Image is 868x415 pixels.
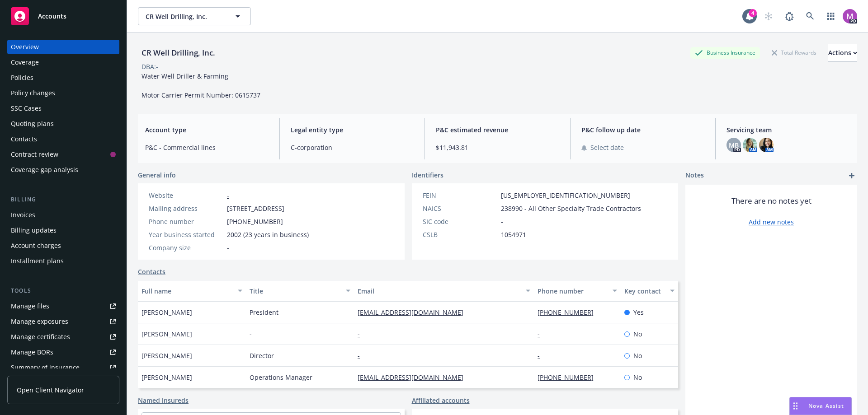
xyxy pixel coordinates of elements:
span: [PERSON_NAME] [142,329,192,339]
a: Policies [7,70,119,85]
div: Tools [7,286,119,295]
a: - [358,351,367,360]
button: Actions [828,44,857,62]
div: Website [149,191,223,200]
span: C-corporation [291,143,414,152]
div: Business Insurance [690,47,760,58]
span: [PHONE_NUMBER] [227,217,283,226]
a: Billing updates [7,223,119,238]
span: General info [138,170,176,180]
span: Open Client Navigator [17,385,84,395]
div: Quoting plans [11,117,54,131]
div: Key contact [624,286,665,296]
a: add [846,170,857,181]
span: MB [729,140,739,150]
span: No [633,351,642,360]
div: Company size [149,243,223,252]
a: Manage files [7,299,119,313]
span: No [633,329,642,339]
a: [EMAIL_ADDRESS][DOMAIN_NAME] [358,308,471,317]
div: CSLB [423,230,497,239]
a: Accounts [7,4,119,29]
div: Invoices [11,208,35,222]
div: Manage exposures [11,314,68,329]
div: DBA: - [142,62,158,71]
span: Legal entity type [291,125,414,135]
span: Yes [633,308,644,317]
div: Billing updates [11,223,57,238]
div: Drag to move [790,397,801,415]
span: Servicing team [726,125,850,135]
span: CR Well Drilling, Inc. [146,12,224,21]
div: SSC Cases [11,101,42,116]
a: [PHONE_NUMBER] [538,373,601,382]
div: Manage certificates [11,330,70,344]
div: Total Rewards [767,47,821,58]
a: Account charges [7,238,119,253]
a: Manage certificates [7,330,119,344]
div: Summary of insurance [11,360,80,375]
div: Account charges [11,238,61,253]
div: FEIN [423,191,497,200]
img: photo [843,9,857,23]
span: 1054971 [501,230,526,239]
div: Full name [142,286,232,296]
div: Coverage [11,55,39,70]
div: Title [250,286,340,296]
a: Named insureds [138,396,189,405]
span: Nova Assist [808,402,844,410]
a: Coverage [7,55,119,70]
a: [PHONE_NUMBER] [538,308,601,317]
div: Overview [11,40,39,54]
span: Accounts [38,13,66,20]
span: Select date [590,143,624,152]
a: Quoting plans [7,117,119,131]
a: Search [801,7,819,25]
span: 238990 - All Other Specialty Trade Contractors [501,204,641,213]
span: $11,943.81 [436,143,559,152]
div: Coverage gap analysis [11,163,78,177]
span: Notes [685,170,704,181]
button: Title [246,280,354,302]
span: President [250,308,278,317]
button: Nova Assist [789,397,852,415]
div: Year business started [149,230,223,239]
span: No [633,373,642,382]
div: NAICS [423,204,497,213]
button: Key contact [621,280,678,302]
button: Full name [138,280,246,302]
div: Billing [7,195,119,204]
a: Contacts [7,132,119,146]
div: Contract review [11,147,58,162]
div: Installment plans [11,254,64,268]
div: Actions [828,44,857,61]
span: Water Well Driller & Farming Motor Carrier Permit Number: 0615737 [142,72,260,99]
a: SSC Cases [7,101,119,116]
div: Phone number [149,217,223,226]
a: Manage exposures [7,314,119,329]
span: - [501,217,503,226]
span: 2002 (23 years in business) [227,230,309,239]
div: SIC code [423,217,497,226]
span: P&C follow up date [581,125,705,135]
a: - [538,330,547,338]
span: [PERSON_NAME] [142,351,192,360]
a: Installment plans [7,254,119,268]
span: [PERSON_NAME] [142,308,192,317]
div: 4 [749,9,757,17]
span: - [250,329,252,339]
div: CR Well Drilling, Inc. [138,47,219,59]
span: There are no notes yet [731,196,811,206]
span: Identifiers [412,170,443,180]
div: Mailing address [149,204,223,213]
a: Invoices [7,208,119,222]
div: Manage BORs [11,345,53,359]
span: [US_EMPLOYER_IDENTIFICATION_NUMBER] [501,191,630,200]
a: - [538,351,547,360]
div: Policy changes [11,86,55,100]
span: P&C estimated revenue [436,125,559,135]
span: P&C - Commercial lines [145,143,269,152]
span: - [227,243,229,252]
div: Policies [11,70,33,85]
span: Director [250,351,274,360]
